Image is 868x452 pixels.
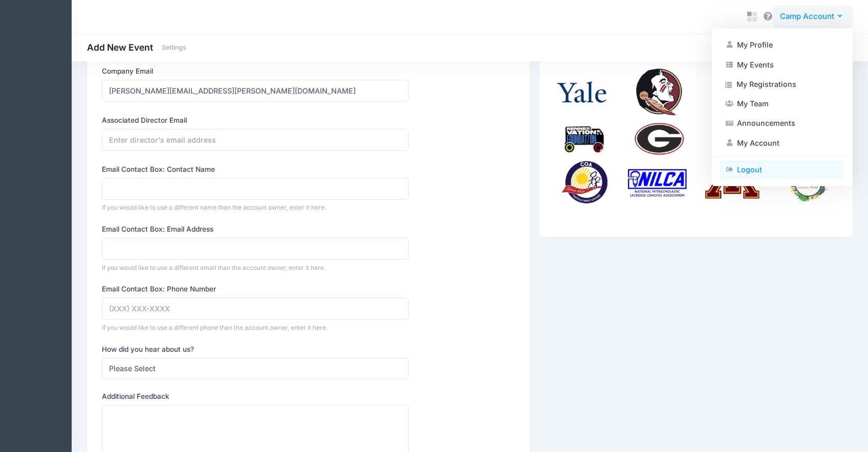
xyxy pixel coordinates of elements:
[720,94,844,114] a: My Team
[102,391,169,401] label: Additional Feedback
[720,160,844,179] a: Logout
[720,55,844,74] a: My Events
[720,133,844,153] a: My Account
[720,35,844,55] a: My Profile
[102,323,409,332] div: If you would like to use a different phone than the account owner, enter it here.
[102,164,215,174] label: Email Contact Box: Contact Name
[102,115,187,125] label: Associated Director Email
[102,203,409,212] div: If you would like to use a different name than the account owner, enter it here.
[720,75,844,94] a: My Registrations
[102,298,409,320] input: (XXX) XXX-XXXX
[87,42,186,53] h1: Add New Event
[720,114,844,133] a: Announcements
[102,284,216,294] label: Email Contact Box: Phone Number
[102,224,213,234] label: Email Contact Box: Email Address
[102,66,153,76] label: Company Email
[773,5,853,29] button: Camp Account
[102,344,194,354] label: How did you hear about us?
[102,263,409,273] div: If you would like to use a different email than the account owner, enter it here.
[162,44,186,52] a: Settings
[102,129,409,151] input: Enter director's email address
[780,11,834,22] span: Camp Account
